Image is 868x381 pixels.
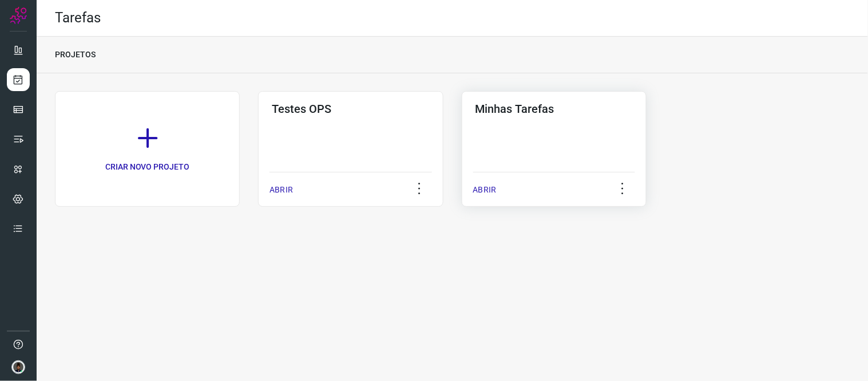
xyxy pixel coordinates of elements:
[272,102,429,116] h3: Testes OPS
[105,161,190,173] p: CRIAR NOVO PROJETO
[10,7,27,24] img: Logo
[269,184,293,196] p: ABRIR
[11,360,25,374] img: d44150f10045ac5288e451a80f22ca79.png
[55,10,101,26] h2: Tarefas
[473,184,497,196] p: ABRIR
[55,49,96,61] p: PROJETOS
[475,102,633,116] h3: Minhas Tarefas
